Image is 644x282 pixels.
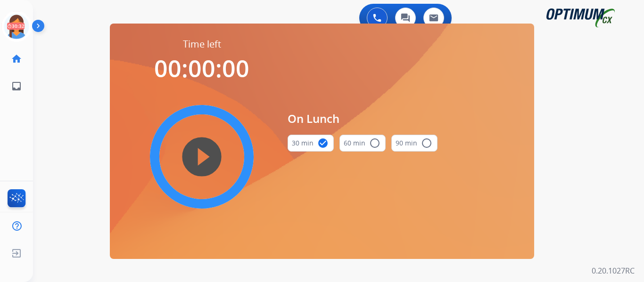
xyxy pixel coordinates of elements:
p: 0.20.1027RC [592,265,635,276]
mat-icon: radio_button_unchecked [421,137,432,149]
button: 60 min [339,135,386,152]
button: 30 min [288,135,334,152]
mat-icon: home [11,53,22,64]
mat-icon: play_circle_filled [196,151,207,162]
button: 90 min [391,135,438,152]
mat-icon: inbox [11,81,22,92]
mat-icon: radio_button_unchecked [369,137,380,149]
span: 00:00:00 [154,52,249,84]
mat-icon: check_circle [317,137,329,149]
span: Time left [183,38,221,51]
span: On Lunch [288,110,438,127]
